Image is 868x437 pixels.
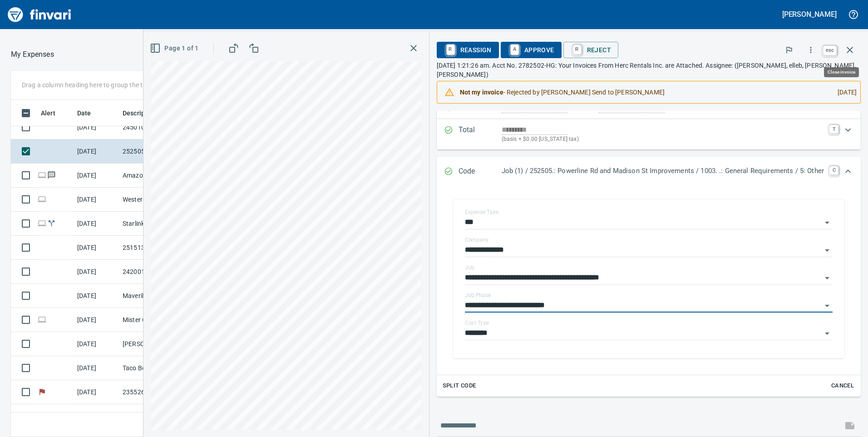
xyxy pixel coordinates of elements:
[821,272,833,284] button: Open
[823,45,837,55] a: esc
[74,308,119,332] td: [DATE]
[465,320,489,326] label: Cost Type
[119,212,201,236] td: Starlink Internet [DOMAIN_NAME] CA - 122nd
[573,45,582,55] a: R
[821,216,833,229] button: Open
[443,381,476,391] span: Split Code
[437,119,861,149] div: Expand
[465,237,488,243] label: Company
[501,42,562,58] button: AApprove
[37,317,47,323] span: Online transaction
[47,172,56,178] span: Has messages
[119,284,201,308] td: Maverik #722 [GEOGRAPHIC_DATA] OR
[821,327,833,340] button: Open
[780,7,839,21] button: [PERSON_NAME]
[437,157,861,187] div: Expand
[74,260,119,284] td: [DATE]
[459,124,502,144] p: Total
[437,61,861,79] p: [DATE] 1:21:26 am. Acct No. 2782502-HG: Your Invoices From Herc Rentals Inc. are Attached. Assign...
[829,124,838,134] a: T
[446,45,455,55] a: R
[123,108,157,119] span: Description
[74,284,119,308] td: [DATE]
[465,293,491,298] label: Job Phase
[74,188,119,212] td: [DATE]
[801,40,821,60] button: More
[839,415,861,437] span: This records your message into the invoice and notifies anyone mentioned
[510,45,519,55] a: A
[119,164,201,188] td: Amazon Mktplace Pmts [DOMAIN_NAME][URL] WA
[22,80,155,89] p: Drag a column heading here to group the table
[460,89,503,96] strong: Not my invoice
[440,379,478,393] button: Split Code
[830,381,855,391] span: Cancel
[119,139,201,164] td: 252505
[119,308,201,332] td: Mister Car Wash #577 Richland [GEOGRAPHIC_DATA]
[77,108,91,119] span: Date
[459,166,502,178] p: Code
[465,265,474,270] label: Job
[465,209,498,215] label: Expense Type
[123,108,168,119] span: Description
[37,389,47,395] span: Flagged
[47,220,56,226] span: Split transaction
[437,42,499,58] button: RReassign
[119,236,201,260] td: 251513
[779,40,799,60] button: Flag
[119,115,201,139] td: 245010
[571,42,611,58] span: Reject
[37,220,47,226] span: Online transaction
[74,164,119,188] td: [DATE]
[829,166,838,175] a: C
[11,49,54,60] nav: breadcrumb
[502,166,824,176] p: Job (1) / 252505.: Powerline Rd and Madison St Improvements / 1003. .: General Requirements / 5: ...
[74,332,119,356] td: [DATE]
[119,356,201,380] td: Taco Bell 004402 [GEOGRAPHIC_DATA] OR
[37,196,47,202] span: Online transaction
[5,4,74,25] img: Finvari
[119,332,201,356] td: [PERSON_NAME] F11042 Baker City OR
[119,380,201,404] td: 235526
[821,299,833,312] button: Open
[444,42,492,58] span: Reassign
[119,404,201,428] td: 232006
[41,108,55,119] span: Alert
[782,10,837,19] h5: [PERSON_NAME]
[74,115,119,139] td: [DATE]
[563,42,618,58] button: RReject
[74,236,119,260] td: [DATE]
[148,40,202,57] button: Page 1 of 1
[74,139,119,164] td: [DATE]
[502,135,824,144] p: (basis + $0.00 [US_STATE] tax)
[41,108,67,119] span: Alert
[460,84,830,100] div: - Rejected by [PERSON_NAME] Send to [PERSON_NAME]
[821,244,833,257] button: Open
[119,260,201,284] td: 242001.1005
[152,43,198,54] span: Page 1 of 1
[74,212,119,236] td: [DATE]
[11,49,54,60] p: My Expenses
[830,84,857,100] div: [DATE]
[74,356,119,380] td: [DATE]
[508,42,554,58] span: Approve
[77,108,103,119] span: Date
[828,379,857,393] button: Cancel
[37,172,47,178] span: Online transaction
[74,380,119,404] td: [DATE]
[119,188,201,212] td: Western States Mer Pg Meridian ID
[74,404,119,428] td: [DATE]
[437,187,861,397] div: Expand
